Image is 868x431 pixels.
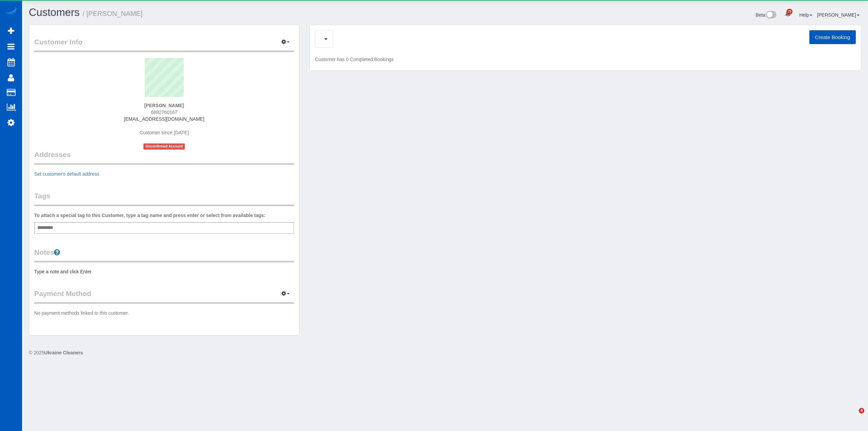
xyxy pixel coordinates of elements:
[34,37,294,52] legend: Customer Info
[124,116,204,122] a: [EMAIL_ADDRESS][DOMAIN_NAME]
[315,56,856,63] p: Customer has 0 Completed Bookings
[34,289,294,304] legend: Payment Method
[144,103,184,108] strong: [PERSON_NAME]
[859,408,864,413] span: 4
[787,9,792,14] span: 26
[143,143,185,149] span: Unconfirmed Account
[756,12,777,18] a: Beta
[34,191,294,206] legend: Tags
[845,408,861,424] iframe: Intercom live chat
[34,212,265,219] label: To attach a special tag to this Customer, type a tag name and press enter or select from availabl...
[34,268,294,275] pre: Type a note and click Enter
[799,12,812,18] a: Help
[781,7,794,22] a: 26
[34,310,294,316] p: No payment methods linked to this customer.
[4,7,18,16] img: Automaid Logo
[140,130,189,135] span: Customer since [DATE]
[817,12,860,18] a: [PERSON_NAME]
[29,349,861,356] div: © 2025
[765,11,776,20] img: New interface
[151,110,177,115] span: 6892760167
[83,10,143,17] small: / [PERSON_NAME]
[34,171,99,177] a: Set customer's default address
[34,247,294,262] legend: Notes
[29,6,80,18] a: Customers
[809,30,856,44] button: Create Booking
[44,350,83,355] strong: Ukraine Cleaners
